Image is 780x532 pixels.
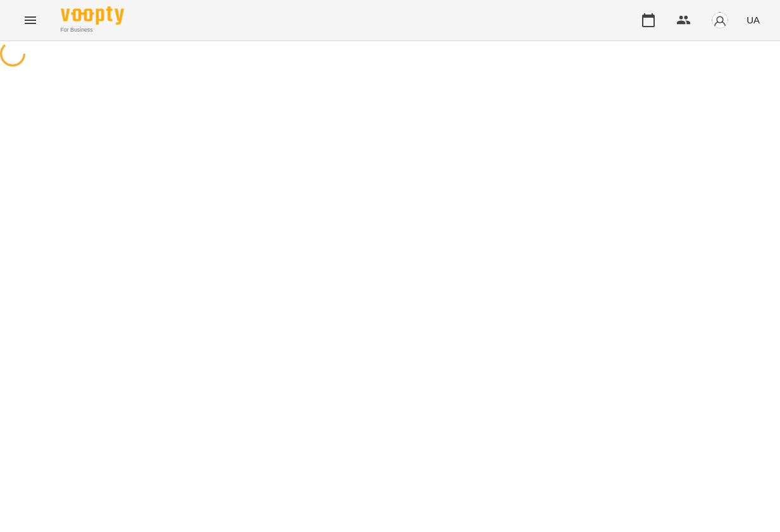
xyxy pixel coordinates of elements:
[61,6,124,25] img: Voopty Logo
[61,26,124,34] span: For Business
[15,5,46,35] button: Menu
[746,13,760,27] span: UA
[711,11,729,29] img: avatar_s.png
[741,8,765,32] button: UA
